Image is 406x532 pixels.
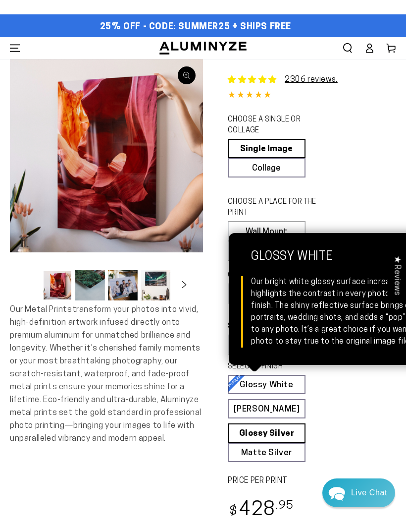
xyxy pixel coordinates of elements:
legend: CHOOSE A PLACE FOR THE PRINT [228,197,325,219]
legend: SELECT A SIZE [228,321,325,332]
a: Glossy Silver [228,423,305,443]
legend: CHOOSE A SINGLE OR COLLAGE [228,115,325,136]
summary: Search our site [337,37,358,59]
legend: CHOOSE A SHAPE [228,270,325,281]
label: PRICE PER PRINT [228,475,396,487]
sup: .95 [276,500,294,512]
a: Glossy White [228,375,305,394]
bdi: 428 [228,501,294,520]
a: Matte Silver [228,443,305,462]
button: Load image 2 in gallery view [75,270,105,300]
a: Collage [228,158,305,177]
button: Slide left [18,275,40,296]
button: Load image 3 in gallery view [108,270,138,300]
summary: Menu [4,37,26,59]
a: Single Image [228,139,305,158]
legend: SELECT A FINISH [228,361,325,372]
div: 4.85 out of 5.0 stars [228,89,396,103]
img: Aluminyze [158,41,248,56]
label: 8x24 [228,335,267,355]
label: Table Top [228,241,305,261]
div: Click to open Judge.me floating reviews tab [387,248,406,303]
span: Our Metal Prints transform your photos into vivid, high-definition artwork infused directly onto ... [10,305,202,443]
span: $ [229,505,238,519]
span: 25% OFF - Code: SUMMER25 + Ships Free [100,22,291,33]
button: Slide right [173,275,195,296]
media-gallery: Gallery Viewer [10,59,203,303]
a: 2306 reviews. [228,74,338,86]
label: Wall Mount [228,221,305,241]
div: Chat widget toggle [322,478,395,507]
a: [PERSON_NAME] [228,399,305,418]
a: 2306 reviews. [285,76,338,84]
button: Load image 4 in gallery view [141,270,170,300]
div: Contact Us Directly [351,478,387,507]
button: Load image 1 in gallery view [43,270,72,300]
